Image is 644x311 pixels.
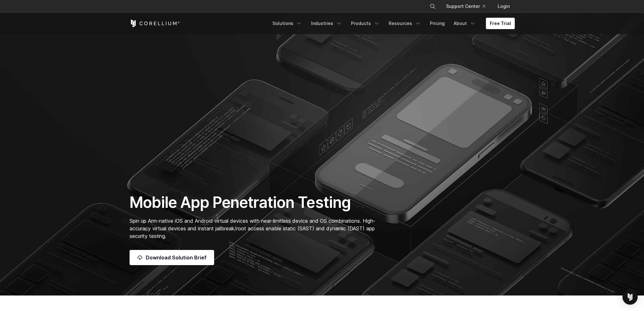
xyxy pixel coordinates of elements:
a: Corellium Home [130,20,180,27]
button: Search [427,1,438,12]
a: About [450,18,480,29]
span: Download Solution Brief [146,254,207,261]
h1: Mobile App Penetration Testing [130,193,382,212]
div: Navigation Menu [269,18,515,29]
a: Pricing [426,18,449,29]
a: Support Center [441,1,490,12]
a: Download Solution Brief [130,250,214,265]
a: Products [347,18,384,29]
a: Industries [307,18,346,29]
span: Spin up Arm-native iOS and Android virtual devices with near-limitless device and OS combinations... [130,218,375,239]
div: Navigation Menu [422,1,515,12]
a: Solutions [269,18,306,29]
a: Login [493,1,515,12]
div: Open Intercom Messenger [622,289,638,305]
a: Resources [385,18,425,29]
a: Free Trial [486,18,515,29]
